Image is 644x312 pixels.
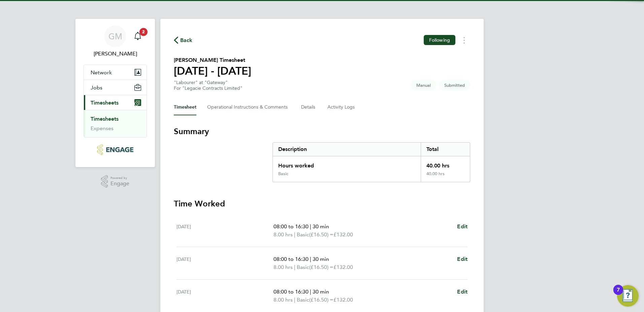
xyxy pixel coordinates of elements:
[273,156,421,171] div: Hours worked
[421,156,470,171] div: 40.00 hrs
[273,288,309,295] span: 08:00 to 16:30
[424,35,455,45] button: Following
[174,85,243,91] div: For "Legacie Contracts Limited"
[139,28,148,36] span: 2
[273,297,293,303] span: 8.00 hrs
[457,223,468,230] span: Edit
[207,99,290,115] button: Operational Instructions & Comments
[457,255,468,263] a: Edit
[309,264,333,270] span: (£16.50) =
[309,231,333,238] span: (£16.50) =
[294,297,295,303] span: |
[458,35,470,45] button: Timesheets Menu
[617,290,620,299] div: 7
[91,116,119,122] a: Timesheets
[457,223,468,231] a: Edit
[84,65,147,80] button: Network
[294,231,295,238] span: |
[310,223,311,230] span: |
[313,223,329,230] span: 30 min
[439,80,470,91] span: This timesheet is Submitted.
[97,144,133,155] img: legacie-logo-retina.png
[91,100,119,106] span: Timesheets
[327,99,356,115] button: Activity Logs
[421,143,470,156] div: Total
[313,288,329,295] span: 30 min
[297,263,309,271] span: Basic
[333,231,353,238] span: £132.00
[617,285,639,307] button: Open Resource Center, 7 new notifications
[333,264,353,270] span: £132.00
[333,297,353,303] span: £132.00
[84,110,147,137] div: Timesheets
[429,37,450,43] span: Following
[297,296,309,304] span: Basic
[84,144,147,155] a: Go to home page
[174,198,470,209] h3: Time Worked
[313,256,329,262] span: 30 min
[457,288,468,296] a: Edit
[131,26,144,47] a: 2
[91,125,114,131] a: Expenses
[457,256,468,262] span: Edit
[75,19,155,167] nav: Main navigation
[294,264,295,270] span: |
[174,99,196,115] button: Timesheet
[272,142,470,182] div: Summary
[176,288,273,304] div: [DATE]
[278,171,288,177] div: Basic
[176,223,273,239] div: [DATE]
[411,80,436,91] span: This timesheet was manually created.
[457,288,468,295] span: Edit
[84,26,147,58] a: GM[PERSON_NAME]
[84,95,147,110] button: Timesheets
[297,231,309,239] span: Basic
[174,80,243,91] div: "Labourer" at "Gateway"
[421,171,470,182] div: 40.00 hrs
[310,288,311,295] span: |
[309,297,333,303] span: (£16.50) =
[174,126,470,137] h3: Summary
[84,80,147,95] button: Jobs
[273,231,293,238] span: 8.00 hrs
[301,99,317,115] button: Details
[101,175,130,188] a: Powered byEngage
[273,264,293,270] span: 8.00 hrs
[176,255,273,271] div: [DATE]
[110,175,129,181] span: Powered by
[91,84,102,91] span: Jobs
[180,36,193,44] span: Back
[273,223,309,230] span: 08:00 to 16:30
[108,32,122,41] span: GM
[174,36,193,44] button: Back
[273,143,421,156] div: Description
[91,69,112,76] span: Network
[174,64,251,78] h1: [DATE] - [DATE]
[273,256,309,262] span: 08:00 to 16:30
[110,181,129,187] span: Engage
[174,56,251,64] h2: [PERSON_NAME] Timesheet
[84,50,147,58] span: Gary McEvatt
[310,256,311,262] span: |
